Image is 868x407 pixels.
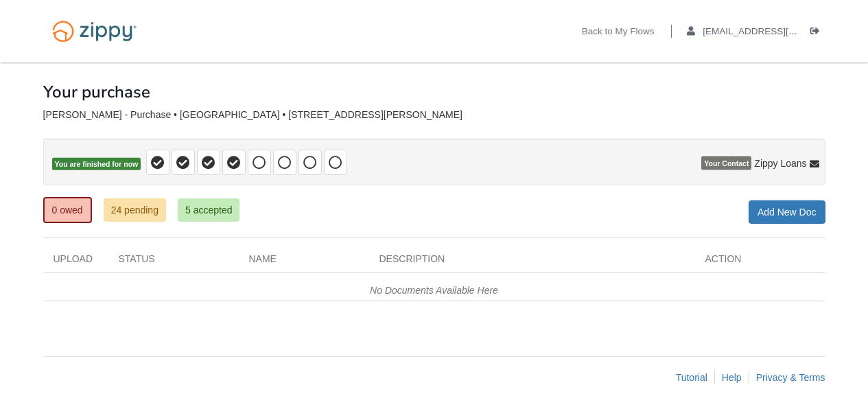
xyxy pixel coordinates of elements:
a: Add New Doc [749,200,825,224]
div: Action [695,252,825,272]
span: Your Contact [701,156,751,170]
div: Name [239,252,369,272]
div: [PERSON_NAME] - Purchase • [GEOGRAPHIC_DATA] • [STREET_ADDRESS][PERSON_NAME] [43,109,825,121]
img: Logo [43,14,145,49]
span: aaboley88@icloud.com [703,26,860,36]
div: Status [108,252,239,272]
a: Log out [810,26,825,40]
div: Upload [43,252,108,272]
h1: Your purchase [43,83,150,101]
div: Description [369,252,695,272]
a: Help [722,372,742,383]
a: 5 accepted [178,198,240,222]
span: You are finished for now [52,158,141,171]
a: 0 owed [43,197,92,223]
a: edit profile [687,26,860,40]
span: Zippy Loans [754,156,806,170]
a: 24 pending [104,198,166,222]
em: No Documents Available Here [370,285,498,296]
a: Tutorial [676,372,707,383]
a: Back to My Flows [582,26,655,40]
a: Privacy & Terms [756,372,825,383]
